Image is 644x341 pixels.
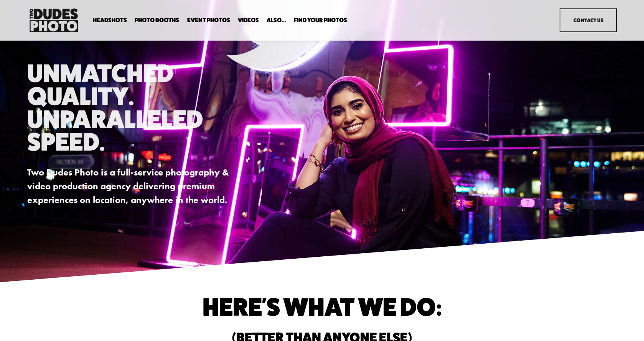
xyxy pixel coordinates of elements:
a: folder dropdown [135,17,179,24]
img: Two Dudes Photo | Headshots, Portraits &amp; Photo Booths [27,7,80,34]
a: folder dropdown [93,17,127,24]
span: Photo Booths [135,17,179,23]
a: folder dropdown [267,17,286,24]
a: Contact Us [560,8,617,32]
strong: Two Dudes Photo is a full-service photography & video production agency delivering premium experi... [27,167,231,205]
a: folder dropdown [294,17,347,24]
a: Videos [238,17,259,24]
h1: Here's What We do: [101,295,544,318]
span: Find Your Photos [294,17,347,23]
span: Headshots [93,17,127,23]
h1: Unmatched Quality. Unparalleled Speed. [27,62,246,153]
span: Also... [267,17,286,23]
a: Event Photos [187,17,230,24]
